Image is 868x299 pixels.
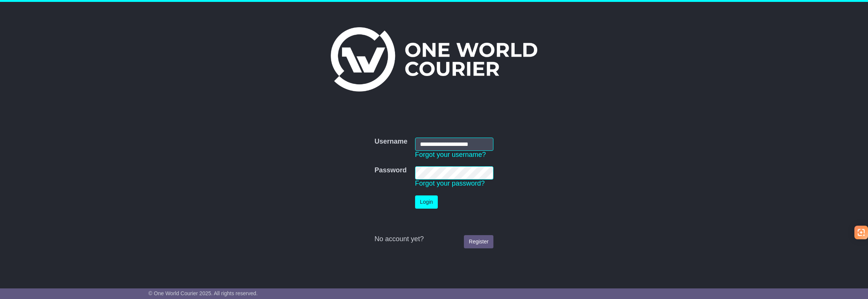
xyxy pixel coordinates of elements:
[415,151,486,158] a: Forgot your username?
[331,27,537,91] img: One World
[375,235,493,243] div: No account yet?
[148,290,258,296] span: © One World Courier 2025. All rights reserved.
[375,138,408,146] label: Username
[415,180,485,187] a: Forgot your password?
[464,235,493,248] a: Register
[375,166,407,175] label: Password
[415,195,438,209] button: Login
